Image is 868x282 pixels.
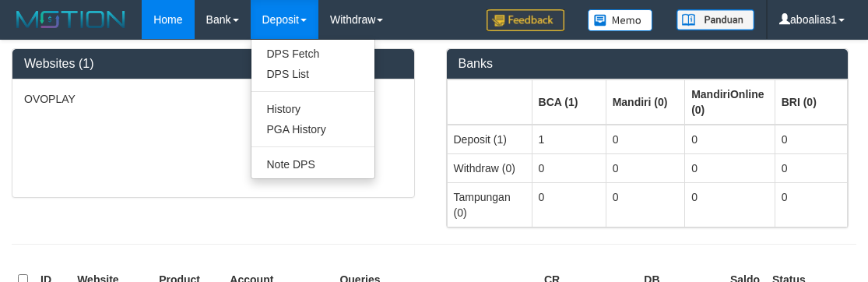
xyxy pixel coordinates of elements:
[685,79,775,125] th: Group: activate to sort column ascending
[775,153,847,182] td: 0
[532,153,606,182] td: 0
[676,9,754,30] img: panduan.png
[606,153,685,182] td: 0
[447,125,532,154] td: Deposit (1)
[532,125,606,154] td: 1
[24,57,402,71] h3: Websites (1)
[775,182,847,227] td: 0
[251,99,374,119] a: History
[251,64,374,84] a: DPS List
[606,125,685,154] td: 0
[775,79,847,125] th: Group: activate to sort column ascending
[12,8,130,31] img: MOTION_logo.png
[251,119,374,139] a: PGA History
[606,79,685,125] th: Group: activate to sort column ascending
[487,9,564,31] img: Feedback.jpg
[775,125,847,154] td: 0
[685,182,775,227] td: 0
[532,79,606,125] th: Group: activate to sort column ascending
[251,44,374,64] a: DPS Fetch
[685,125,775,154] td: 0
[685,153,775,182] td: 0
[532,182,606,227] td: 0
[251,154,374,174] a: Note DPS
[24,91,402,107] p: OVOPLAY
[447,182,532,227] td: Tampungan (0)
[606,182,685,227] td: 0
[447,153,532,182] td: Withdraw (0)
[447,79,532,125] th: Group: activate to sort column ascending
[459,57,837,71] h3: Banks
[588,9,653,31] img: Button%20Memo.svg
